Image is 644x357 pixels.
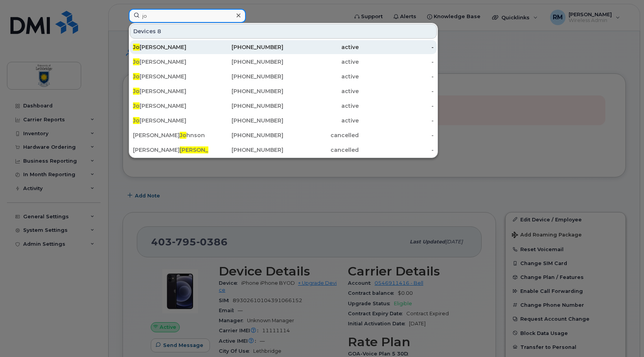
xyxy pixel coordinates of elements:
a: Jo[PERSON_NAME][PHONE_NUMBER]active- [130,40,437,54]
div: - [359,102,434,110]
a: Jo[PERSON_NAME][PHONE_NUMBER]active- [130,99,437,113]
div: - [359,117,434,124]
div: cancelled [283,131,359,139]
span: 8 [157,27,161,35]
div: [PERSON_NAME] [133,73,208,80]
div: - [359,73,434,80]
div: [PERSON_NAME] [133,43,208,51]
div: [PERSON_NAME] HNSON [133,146,208,154]
div: - [359,58,434,66]
a: Jo[PERSON_NAME][PHONE_NUMBER]active- [130,55,437,69]
div: - [359,43,434,51]
div: cancelled [283,146,359,154]
span: Jo [133,102,140,109]
a: Jo[PERSON_NAME][PHONE_NUMBER]active- [130,114,437,127]
div: active [283,73,359,80]
div: [PERSON_NAME] [133,58,208,66]
div: active [283,43,359,51]
div: Devices [130,24,437,39]
div: [PHONE_NUMBER] [208,73,284,80]
div: [PHONE_NUMBER] [208,102,284,110]
div: [PERSON_NAME] [133,102,208,110]
div: [PHONE_NUMBER] [208,131,284,139]
div: [PERSON_NAME] [133,117,208,124]
div: active [283,102,359,110]
input: Find something... [129,9,246,23]
div: [PERSON_NAME] [133,87,208,95]
span: Jo [180,132,186,139]
div: - [359,131,434,139]
div: [PHONE_NUMBER] [208,58,284,66]
div: [PERSON_NAME] hnson [133,131,208,139]
a: Jo[PERSON_NAME][PHONE_NUMBER]active- [130,70,437,83]
div: active [283,117,359,124]
span: [PERSON_NAME] [180,146,227,153]
div: active [283,87,359,95]
a: [PERSON_NAME][PERSON_NAME]HNSON[PHONE_NUMBER]cancelled- [130,143,437,157]
div: [PHONE_NUMBER] [208,117,284,124]
a: [PERSON_NAME]Johnson[PHONE_NUMBER]cancelled- [130,128,437,142]
div: [PHONE_NUMBER] [208,87,284,95]
span: Jo [133,73,140,80]
span: Jo [133,44,140,51]
span: Jo [133,117,140,124]
div: - [359,87,434,95]
span: Jo [133,58,140,65]
div: - [359,146,434,154]
span: Jo [133,88,140,95]
div: active [283,58,359,66]
div: [PHONE_NUMBER] [208,146,284,154]
div: [PHONE_NUMBER] [208,43,284,51]
a: Jo[PERSON_NAME][PHONE_NUMBER]active- [130,84,437,98]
